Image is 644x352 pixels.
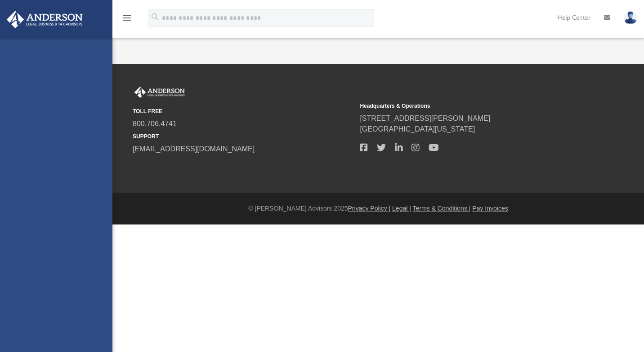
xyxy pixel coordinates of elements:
[133,145,255,153] a: [EMAIL_ADDRESS][DOMAIN_NAME]
[150,12,160,22] i: search
[133,87,187,98] img: Anderson Advisors Platinum Portal
[4,11,85,28] img: Anderson Advisors Platinum Portal
[133,107,353,115] small: TOLL FREE
[472,205,508,212] a: Pay Invoices
[121,13,132,23] i: menu
[112,204,644,213] div: © [PERSON_NAME] Advisors 2025
[348,205,391,212] a: Privacy Policy |
[121,17,132,23] a: menu
[624,11,637,24] img: User Pic
[133,132,353,141] small: SUPPORT
[360,102,581,110] small: Headquarters & Operations
[392,205,411,212] a: Legal |
[360,114,490,122] a: [STREET_ADDRESS][PERSON_NAME]
[360,125,475,133] a: [GEOGRAPHIC_DATA][US_STATE]
[133,120,177,128] a: 800.706.4741
[413,205,471,212] a: Terms & Conditions |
